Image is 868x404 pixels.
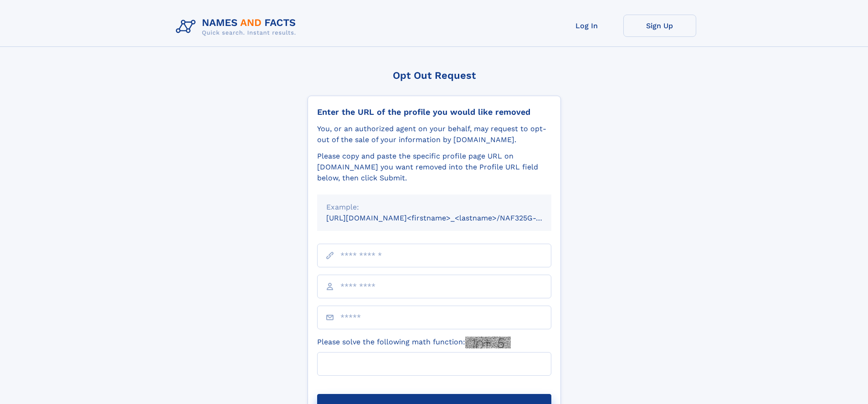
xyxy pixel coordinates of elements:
[326,214,569,222] small: [URL][DOMAIN_NAME]<firstname>_<lastname>/NAF325G-xxxxxxxx
[623,15,696,37] a: Sign Up
[172,15,303,39] img: Logo Names and Facts
[326,202,542,213] div: Example:
[317,107,551,117] div: Enter the URL of the profile you would like removed
[317,337,511,348] label: Please solve the following math function:
[550,15,623,37] a: Log In
[308,70,561,81] div: Opt Out Request
[317,123,551,145] div: You, or an authorized agent on your behalf, may request to opt-out of the sale of your informatio...
[317,151,551,184] div: Please copy and paste the specific profile page URL on [DOMAIN_NAME] you want removed into the Pr...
